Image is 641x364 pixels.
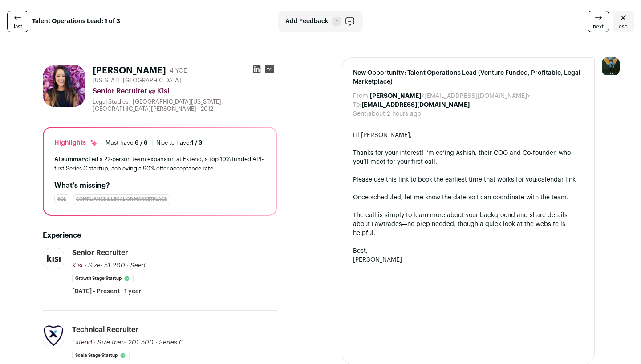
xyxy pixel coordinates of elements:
span: [DATE] - Present · 1 year [72,287,142,296]
span: Series C [159,340,183,346]
dt: To: [353,101,361,109]
span: · [155,338,157,347]
span: esc [619,23,628,30]
b: [EMAIL_ADDRESS][DOMAIN_NAME] [361,102,470,108]
div: Highlights [54,138,98,147]
div: Thanks for your interest! I’m cc’ing Ashish, their COO and Co-founder, who you’ll meet for your f... [353,149,584,166]
div: Please use this link to book the earliest time that works for you: [353,175,584,184]
span: F [332,17,341,26]
h2: What's missing? [54,180,266,191]
dd: <[EMAIL_ADDRESS][DOMAIN_NAME]> [370,92,530,101]
li: Growth Stage Startup [72,274,134,283]
span: · [127,261,129,270]
div: Compliance & Legal or Marketplace [73,194,170,204]
div: SQL [54,194,69,204]
div: Must have: [105,139,148,146]
div: The call is simply to learn more about your background and share details about Lawtrades—no prep ... [353,211,584,238]
span: [US_STATE][GEOGRAPHIC_DATA] [93,77,181,84]
span: Add Feedback [285,17,329,26]
dt: From: [353,92,370,101]
div: Hi [PERSON_NAME], [353,131,584,140]
b: [PERSON_NAME] [370,93,421,99]
a: Close [613,11,634,32]
span: AI summary: [54,156,89,162]
h2: Experience [43,230,277,241]
div: Best, [353,247,584,255]
div: [PERSON_NAME] [353,255,584,264]
strong: Talent Operations Lead: 1 of 3 [32,17,120,26]
a: calendar link [538,177,576,183]
button: Add Feedback F [278,11,363,32]
span: · Size: 51-200 [85,263,125,269]
span: Seed [130,263,146,269]
img: f437fcff1c70ec298d6460d2724b38ca075c2e6f466da80b926a38912204328e.jpg [43,253,64,264]
span: Kisi [72,263,83,269]
div: Senior Recruiter @ Kisi [93,86,277,97]
span: New Opportunity: Talent Operations Lead (Venture Funded, Profitable, Legal Marketplace) [353,69,584,86]
img: d9c602a692828ea891a31365b4f89b315433620881e78b0d35451baad2fc7bdc [43,325,64,346]
div: Technical Recruiter [72,325,138,335]
span: 6 / 6 [135,140,148,146]
span: last [14,23,22,30]
a: next [588,11,609,32]
div: Nice to have: [156,139,202,146]
div: Senior Recruiter [72,248,128,258]
ul: | [105,139,202,146]
dd: about 2 hours ago [368,109,421,118]
img: ac652abfb1002430b75f24f2cddc37e345ceb83a9137674c582facd76bbb29ef.jpg [43,65,85,107]
img: 12031951-medium_jpg [602,57,620,75]
a: last [7,11,28,32]
div: Once scheduled, let me know the date so I can coordinate with the team. [353,193,584,202]
div: Legal Studies - [GEOGRAPHIC_DATA][US_STATE], [GEOGRAPHIC_DATA][PERSON_NAME] - 2012 [93,98,277,113]
li: Scale Stage Startup [72,351,130,360]
span: next [593,23,604,30]
dt: Sent: [353,109,368,118]
div: Led a 22-person team expansion at Extend, a top 10% funded API-first Series C startup, achieving ... [54,154,266,173]
div: 4 YOE [170,66,187,75]
span: 1 / 3 [191,140,202,146]
span: · Size then: 201-500 [94,340,154,346]
h1: [PERSON_NAME] [93,65,166,77]
span: Extend [72,340,92,346]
